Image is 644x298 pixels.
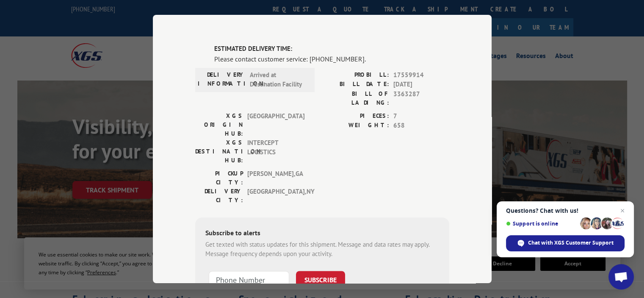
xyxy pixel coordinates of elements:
label: DELIVERY INFORMATION: [198,70,246,89]
span: 7 [393,111,449,121]
label: WEIGHT: [322,121,389,131]
span: 17559914 [393,70,449,80]
span: INTERCEPT LOGISTICS [247,138,304,165]
span: 3363287 [393,89,449,107]
label: BILL OF LADING: [322,89,389,107]
div: Open chat [608,264,634,290]
label: PIECES: [322,111,389,121]
span: [PERSON_NAME] , GA [247,169,304,187]
span: [GEOGRAPHIC_DATA] [247,111,304,138]
span: Questions? Chat with us! [506,207,625,214]
div: Subscribe to alerts [205,228,439,240]
label: DELIVERY CITY: [195,187,243,205]
div: Chat with XGS Customer Support [506,235,625,251]
label: XGS DESTINATION HUB: [195,138,243,165]
span: Arrived at Destination Facility [250,70,307,89]
div: Get texted with status updates for this shipment. Message and data rates may apply. Message frequ... [205,240,439,259]
label: PICKUP CITY: [195,169,243,187]
label: BILL DATE: [322,80,389,89]
span: [DATE] [393,80,449,89]
label: XGS ORIGIN HUB: [195,111,243,138]
span: Support is online [506,220,577,227]
label: PROBILL: [322,70,389,80]
div: Please contact customer service: [PHONE_NUMBER]. [214,54,449,64]
span: [GEOGRAPHIC_DATA] , NY [247,187,304,205]
span: 658 [393,121,449,131]
input: Phone Number [209,271,289,289]
span: Chat with XGS Customer Support [528,239,614,247]
span: Close chat [617,206,627,216]
label: ESTIMATED DELIVERY TIME: [214,44,449,54]
button: SUBSCRIBE [296,271,345,289]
